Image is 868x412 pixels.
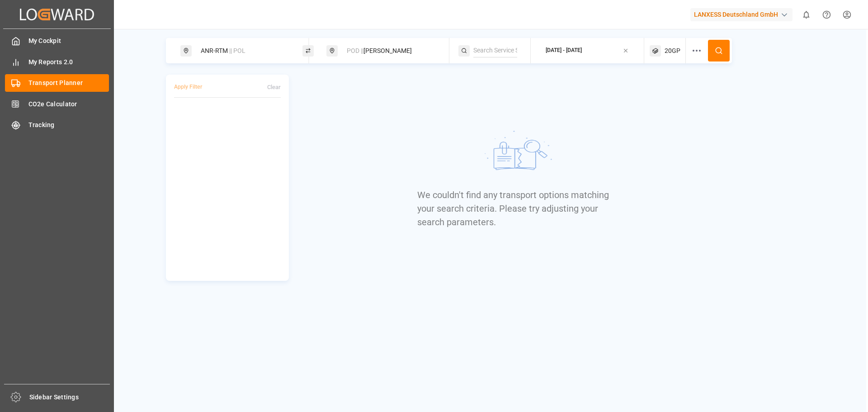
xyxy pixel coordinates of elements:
[29,393,110,402] span: Sidebar Settings
[473,44,517,57] input: Search Service String
[5,95,109,113] a: CO2e Calculator
[536,42,639,60] button: [DATE] - [DATE]
[267,79,281,95] button: Clear
[447,120,583,188] img: No results
[5,53,109,71] a: My Reports 2.0
[28,99,109,109] span: CO2e Calculator
[5,32,109,50] a: My Cockpit
[28,120,109,130] span: Tracking
[665,46,680,56] span: 20GP
[5,116,109,134] a: Tracking
[690,6,796,23] button: LANXESS Deutschland GmbH
[229,47,245,54] span: || POL
[195,43,293,59] div: ANR-RTM
[341,43,439,59] div: [PERSON_NAME]
[28,36,109,46] span: My Cockpit
[796,5,816,25] button: show 0 new notifications
[816,5,837,25] button: Help Center
[690,8,793,21] div: LANXESS Deutschland GmbH
[28,78,109,88] span: Transport Planner
[347,47,363,54] span: POD ||
[546,47,582,55] div: [DATE] - [DATE]
[28,57,109,67] span: My Reports 2.0
[267,83,281,91] div: Clear
[417,188,613,229] p: We couldn't find any transport options matching your search criteria. Please try adjusting your s...
[5,74,109,92] a: Transport Planner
